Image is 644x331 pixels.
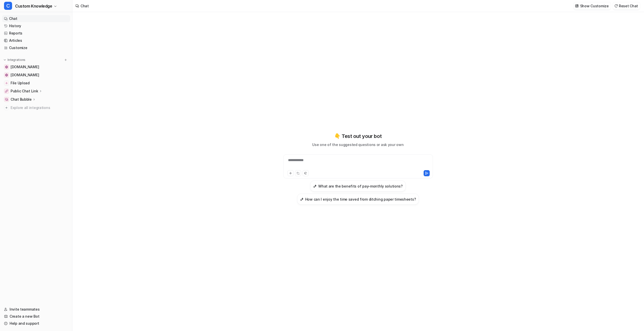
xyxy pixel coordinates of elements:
a: File UploadFile Upload [2,80,70,87]
p: 👇 Test out your bot [334,132,382,140]
a: Create a new Bot [2,313,70,320]
p: Integrations [8,58,25,62]
a: Chat [2,15,70,22]
img: reset [614,4,618,8]
p: Show Customize [580,3,609,9]
img: Chat Bubble [5,98,8,101]
a: Invite teammates [2,306,70,313]
button: Show Customize [574,2,611,10]
p: Chat Bubble [11,97,32,102]
img: explore all integrations [4,105,9,110]
span: C [4,2,12,10]
span: File Upload [11,81,30,86]
img: secure.timedock.com [5,73,8,77]
span: Explore all integrations [11,104,68,112]
button: What are the benefits of pay-monthly solutions?What are the benefits of pay-monthly solutions? [310,180,406,192]
span: [DOMAIN_NAME] [11,64,39,69]
h3: How can I enjoy the time saved from ditching paper timesheets? [305,197,416,202]
a: Explore all integrations [2,104,70,111]
img: What are the benefits of pay-monthly solutions? [313,184,317,188]
span: Custom Knowledge [15,3,52,10]
img: File Upload [5,82,8,85]
button: How can I enjoy the time saved from ditching paper timesheets?How can I enjoy the time saved from... [297,194,419,205]
a: Articles [2,37,70,44]
img: menu_add.svg [64,58,67,62]
button: Integrations [2,57,27,62]
p: Public Chat Link [11,89,38,94]
a: Help and support [2,320,70,327]
div: Chat [80,3,89,9]
a: Reports [2,30,70,37]
img: timedock.com [5,65,8,68]
a: History [2,22,70,29]
a: timedock.com[DOMAIN_NAME] [2,63,70,70]
img: How can I enjoy the time saved from ditching paper timesheets? [300,197,304,201]
img: expand menu [3,58,7,62]
img: Public Chat Link [5,90,8,93]
p: Use one of the suggested questions or ask your own [312,142,404,147]
h3: What are the benefits of pay-monthly solutions? [318,183,403,189]
span: [DOMAIN_NAME] [11,72,39,78]
a: secure.timedock.com[DOMAIN_NAME] [2,71,70,79]
button: Reset Chat [613,2,640,10]
img: customize [575,4,579,8]
a: Customize [2,44,70,51]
